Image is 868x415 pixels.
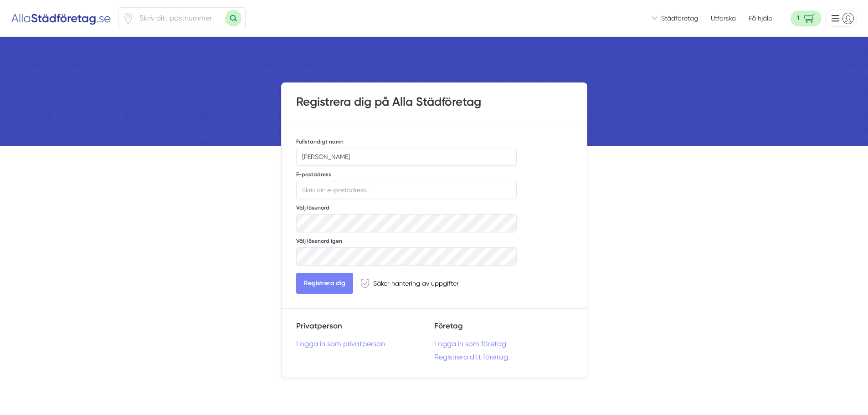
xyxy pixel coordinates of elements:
[296,148,517,166] input: Skriv ditt fullständiga namn...
[296,138,344,145] label: Fullständigt namn
[123,13,134,24] svg: Pin / Karta
[749,14,772,23] span: Få hjälp
[711,14,736,23] a: Utforska
[434,353,572,361] a: Registrera ditt företag
[661,14,698,23] span: Städföretag
[296,94,572,110] h1: Registrera dig på Alla Städföretag
[11,11,111,26] img: Alla Städföretag
[134,8,225,29] input: Skriv ditt postnummer
[225,10,241,26] button: Sök med postnummer
[296,237,342,245] label: Välj lösenord igen
[296,204,329,211] label: Välj lösenord
[296,273,353,294] button: Registrera dig
[296,339,434,348] a: Logga in som privatperson
[296,181,517,199] input: Skriv din e-postadress...
[123,13,134,24] span: Klicka för att använda din position.
[434,339,572,348] a: Logga in som företag
[791,10,822,26] span: navigation-cart
[360,279,459,288] div: Säker hantering av uppgifter
[434,320,572,339] h5: Företag
[296,320,434,339] h5: Privatperson
[296,171,331,178] label: E-postadress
